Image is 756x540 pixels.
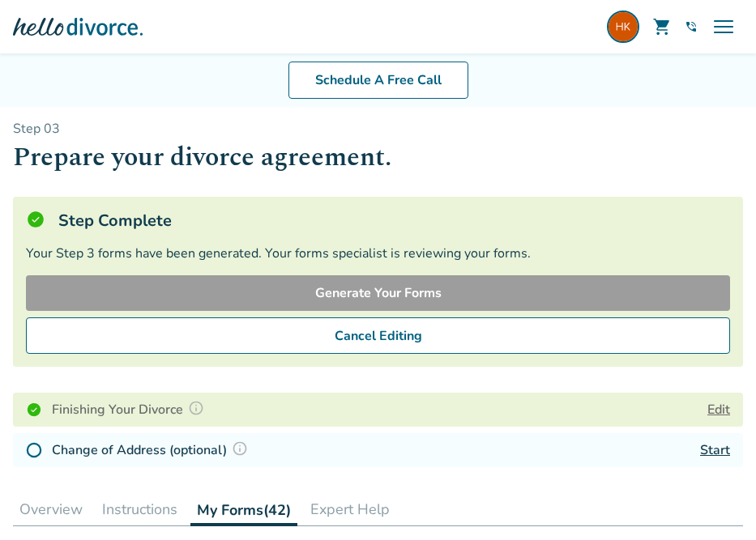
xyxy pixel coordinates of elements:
button: Expert Help [304,493,396,525]
iframe: Chat Widget [675,462,756,540]
span: menu [711,14,737,40]
img: hv23@outlook.com [607,11,639,43]
img: Completed [26,402,42,418]
img: Question Mark [232,440,248,457]
h4: Change of Address (optional) [52,440,253,461]
a: phone_in_talk [685,20,698,33]
button: Overview [13,493,89,525]
button: My Forms(42) [190,493,297,526]
button: Cancel Editing [26,317,730,355]
p: Step 0 3 [13,120,743,138]
span: shopping_cart [652,17,672,36]
button: Edit [707,400,730,419]
h4: Finishing Your Divorce [52,399,209,420]
img: Question Mark [188,400,204,416]
h1: Prepare your divorce agreement. [13,138,743,177]
button: Instructions [96,493,184,525]
img: Not Started [26,442,42,458]
button: Generate Your Forms [26,275,730,311]
h5: Step Complete [58,210,172,232]
div: Your Step 3 forms have been generated. Your forms specialist is reviewing your forms. [26,244,730,262]
a: Start [700,441,730,459]
a: Schedule A Free Call [288,62,468,99]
